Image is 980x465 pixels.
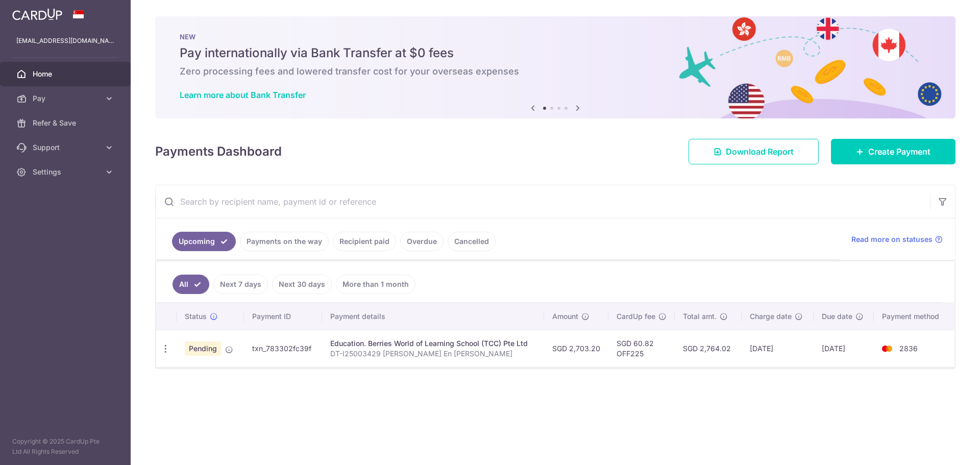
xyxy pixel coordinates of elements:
span: Home [33,69,100,79]
img: Bank Card [877,342,897,355]
h5: Pay internationally via Bank Transfer at $0 fees [180,45,931,61]
div: Education. Berries World of Learning School (TCC) Pte Ltd [330,338,536,349]
td: txn_783302fc39f [244,330,323,367]
a: More than 1 month [336,275,415,294]
a: All [173,275,209,294]
span: Total amt. [683,311,717,322]
p: [EMAIL_ADDRESS][DOMAIN_NAME] [16,36,114,46]
iframe: Opens a widget where you can find more information [915,434,970,460]
h6: Zero processing fees and lowered transfer cost for your overseas expenses [180,65,931,78]
a: Cancelled [448,232,496,251]
span: Download Report [726,145,794,158]
a: Next 30 days [272,275,332,294]
p: DT-I25003429 [PERSON_NAME] En [PERSON_NAME] [330,349,536,359]
span: Due date [822,311,852,322]
span: Support [33,142,100,153]
span: CardUp fee [617,311,655,322]
span: Charge date [750,311,792,322]
span: Pay [33,93,100,104]
span: Amount [552,311,578,322]
a: Next 7 days [213,275,268,294]
td: SGD 2,703.20 [544,330,608,367]
td: SGD 60.82 OFF225 [608,330,675,367]
span: Create Payment [868,145,930,158]
a: Download Report [689,139,819,164]
input: Search by recipient name, payment id or reference [156,185,930,218]
span: Refer & Save [33,118,100,128]
th: Payment method [874,303,954,330]
a: Read more on statuses [851,234,943,244]
a: Payments on the way [240,232,329,251]
img: CardUp [12,8,62,20]
a: Recipient paid [333,232,396,251]
td: [DATE] [814,330,874,367]
a: Upcoming [172,232,236,251]
h4: Payments Dashboard [155,142,282,161]
span: Pending [185,341,221,356]
img: Bank transfer banner [155,16,955,118]
td: [DATE] [742,330,814,367]
th: Payment details [322,303,544,330]
span: Read more on statuses [851,234,933,244]
td: SGD 2,764.02 [675,330,742,367]
span: 2836 [899,344,918,353]
p: NEW [180,33,931,41]
th: Payment ID [244,303,323,330]
a: Overdue [400,232,444,251]
span: Settings [33,167,100,177]
a: Create Payment [831,139,955,164]
span: Status [185,311,207,322]
a: Learn more about Bank Transfer [180,90,306,100]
